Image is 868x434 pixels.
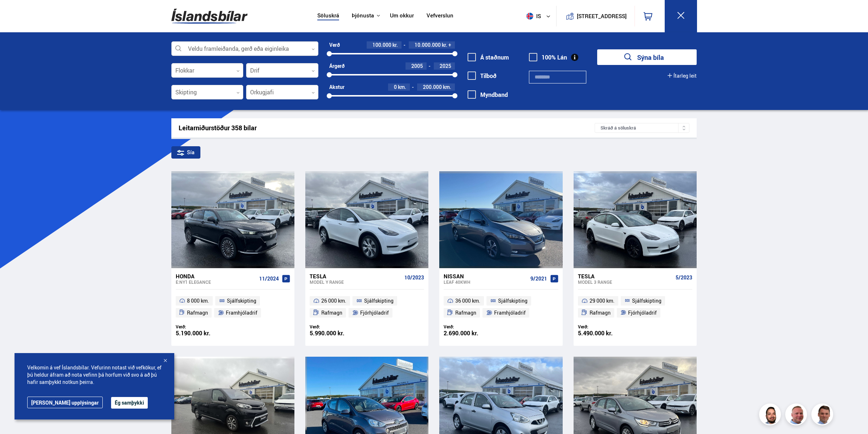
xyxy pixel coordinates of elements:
[786,405,808,426] img: siFngHWaQ9KaOqBr.png
[259,276,279,282] span: 11/2024
[574,268,697,346] a: Tesla Model 3 RANGE 5/2023 29 000 km. Sjálfskipting Rafmagn Fjórhjóladrif Verð: 5.490.000 kr.
[578,273,673,279] div: Tesla
[597,49,697,65] button: Sýna bíla
[372,41,391,48] span: 100.000
[812,405,834,426] img: FbJEzSuNWCJXmdc-.webp
[444,324,501,329] div: Verð:
[415,41,441,48] span: 10.000.000
[560,6,631,26] a: [STREET_ADDRESS]
[310,279,402,284] div: Model Y RANGE
[628,308,657,317] span: Fjórhjóladrif
[455,296,480,305] span: 36 000 km.
[404,275,424,281] span: 10/2023
[27,397,103,408] a: [PERSON_NAME] upplýsingar
[329,84,345,90] div: Akstur
[305,268,428,346] a: Tesla Model Y RANGE 10/2023 26 000 km. Sjálfskipting Rafmagn Fjórhjóladrif Verð: 5.990.000 kr.
[455,308,476,317] span: Rafmagn
[329,63,345,69] div: Árgerð
[317,12,339,20] a: Söluskrá
[530,276,547,282] span: 9/2021
[310,273,402,279] div: Tesla
[439,268,562,346] a: Nissan Leaf 40KWH 9/2021 36 000 km. Sjálfskipting Rafmagn Framhjóladrif Verð: 2.690.000 kr.
[590,308,611,317] span: Rafmagn
[423,83,442,90] span: 200.000
[529,54,567,61] label: 100% Lán
[176,324,233,329] div: Verð:
[760,405,782,426] img: nhp88E3Fdnt1Opn2.png
[448,42,451,48] span: +
[468,54,509,61] label: Á staðnum
[468,73,497,79] label: Tilboð
[176,273,256,279] div: Honda
[360,308,389,317] span: Fjórhjóladrif
[676,275,692,281] span: 5/2023
[392,42,398,48] span: kr.
[27,364,162,386] span: Velkomin á vef Íslandsbílar. Vefurinn notast við vefkökur, ef þú heldur áfram að nota vefinn þá h...
[468,91,508,98] label: Myndband
[440,62,451,69] span: 2025
[595,123,689,133] div: Skráð á söluskrá
[179,124,595,132] div: Leitarniðurstöður 358 bílar
[310,324,367,329] div: Verð:
[578,279,673,284] div: Model 3 RANGE
[6,3,28,25] button: Opna LiveChat spjallviðmót
[590,296,615,305] span: 29 000 km.
[390,12,414,20] a: Um okkur
[171,146,200,159] div: Sía
[443,84,451,90] span: km.
[352,12,374,19] button: Þjónusta
[444,279,527,284] div: Leaf 40KWH
[310,330,367,336] div: 5.990.000 kr.
[526,13,533,20] img: svg+xml;base64,PHN2ZyB4bWxucz0iaHR0cDovL3d3dy53My5vcmcvMjAwMC9zdmciIHdpZHRoPSI1MTIiIGhlaWdodD0iNT...
[394,83,397,90] span: 0
[398,84,406,90] span: km.
[580,13,624,19] button: [STREET_ADDRESS]
[498,296,527,305] span: Sjálfskipting
[329,42,340,48] div: Verð
[176,279,256,284] div: e:Ny1 ELEGANCE
[111,397,148,409] button: Ég samþykki
[442,42,447,48] span: kr.
[494,308,526,317] span: Framhjóladrif
[364,296,394,305] span: Sjálfskipting
[187,308,208,317] span: Rafmagn
[427,12,453,20] a: Vefverslun
[668,73,697,79] button: Ítarleg leit
[321,296,346,305] span: 26 000 km.
[227,296,256,305] span: Sjálfskipting
[321,308,342,317] span: Rafmagn
[176,330,233,336] div: 5.190.000 kr.
[171,4,248,28] img: G0Ugv5HjCgRt.svg
[444,273,527,279] div: Nissan
[171,268,294,346] a: Honda e:Ny1 ELEGANCE 11/2024 8 000 km. Sjálfskipting Rafmagn Framhjóladrif Verð: 5.190.000 kr.
[523,5,556,27] button: is
[632,296,661,305] span: Sjálfskipting
[523,13,542,20] span: is
[444,330,501,336] div: 2.690.000 kr.
[411,62,423,69] span: 2005
[226,308,257,317] span: Framhjóladrif
[578,324,635,329] div: Verð:
[187,296,209,305] span: 8 000 km.
[578,330,635,336] div: 5.490.000 kr.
